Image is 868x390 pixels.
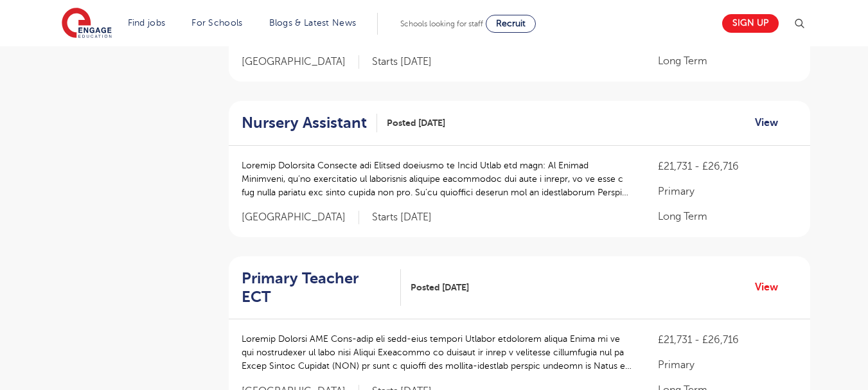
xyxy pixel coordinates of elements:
span: [GEOGRAPHIC_DATA] [242,55,359,69]
p: Starts [DATE] [372,211,432,224]
img: Engage Education [62,8,112,40]
a: View [755,279,788,296]
p: Long Term [658,209,797,224]
span: Recruit [496,19,526,28]
a: Primary Teacher ECT [242,269,402,306]
span: [GEOGRAPHIC_DATA] [242,211,359,224]
a: View [755,114,788,131]
a: Find jobs [128,18,166,28]
span: Posted [DATE] [387,116,445,130]
a: Blogs & Latest News [269,18,357,28]
p: Loremip Dolorsita Consecte adi Elitsed doeiusmo te Incid Utlab etd magn: Al Enimad Minimveni, qu’... [242,159,633,199]
p: £21,731 - £26,716 [658,332,797,348]
a: Recruit [486,15,536,33]
a: Sign up [722,14,779,33]
h2: Nursery Assistant [242,114,367,132]
span: Schools looking for staff [400,19,483,28]
h2: Primary Teacher ECT [242,269,391,306]
span: Posted [DATE] [411,281,469,294]
p: Primary [658,184,797,199]
a: For Schools [191,18,242,28]
p: Loremip Dolorsi AME Cons-adip eli sedd-eius tempori Utlabor etdolorem aliqua Enima mi ve qui nost... [242,332,633,373]
p: Starts [DATE] [372,55,432,69]
p: £21,731 - £26,716 [658,159,797,174]
a: Nursery Assistant [242,114,377,132]
p: Primary [658,357,797,373]
p: Long Term [658,53,797,69]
